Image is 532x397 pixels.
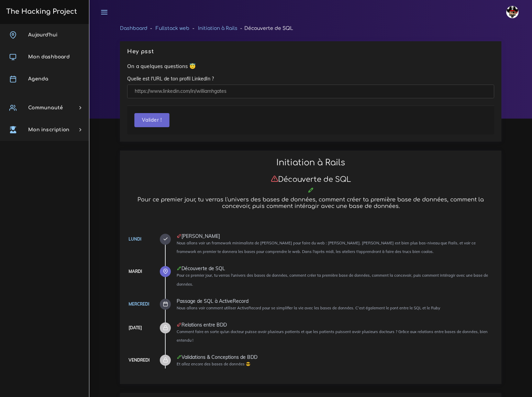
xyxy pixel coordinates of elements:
img: avatar [506,6,519,18]
span: Mon dashboard [28,54,70,59]
a: Dashboard [120,26,147,31]
small: Nous allons voir comment utiliser ActiveRecord pour se simplifier la vie avec les bases de donnée... [177,306,440,310]
small: Pour ce premier jour, tu verras l'univers des bases de données, comment créer ta première base de... [177,273,488,286]
small: Et allez encore des bases de données 😎 [177,362,251,366]
label: Quelle est l'URL de ton profil LinkedIn ? [127,75,214,82]
h3: The Hacking Project [4,8,77,15]
span: Aujourd'hui [28,32,57,37]
li: Découverte de SQL [237,24,293,33]
span: Communauté [28,105,63,110]
a: Mercredi [129,301,149,307]
button: Valider ! [134,113,169,127]
span: Mon inscription [28,127,69,132]
h2: Initiation à Rails [127,158,494,168]
small: Comment faire en sorte qu'un docteur puisse avoir plusieurs patients et que les patients puissent... [177,329,488,343]
div: Vendredi [129,356,149,364]
div: Passage de SQL à ActiveRecord [177,299,494,304]
h3: Découverte de SQL [127,175,494,184]
div: Validations & Conceptions de BDD [177,355,494,360]
a: Initiation à Rails [198,26,237,31]
div: [DATE] [129,324,142,332]
div: Relations entre BDD [177,322,494,327]
small: Nous allons voir un framework minimaliste de [PERSON_NAME] pour faire du web : [PERSON_NAME]. [PE... [177,241,476,254]
p: On a quelques questions 😇 [127,62,494,70]
h5: Hey psst [127,48,494,55]
div: [PERSON_NAME] [177,234,494,239]
span: Agenda [28,76,48,81]
div: Mardi [129,268,142,275]
h5: Pour ce premier jour, tu verras l'univers des bases de données, comment créer ta première base de... [127,197,494,210]
input: https://www.linkedin.com/in/williamhgates [127,85,494,99]
a: Fullstack web [156,26,189,31]
div: Découverte de SQL [177,266,494,271]
a: Lundi [129,236,141,242]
